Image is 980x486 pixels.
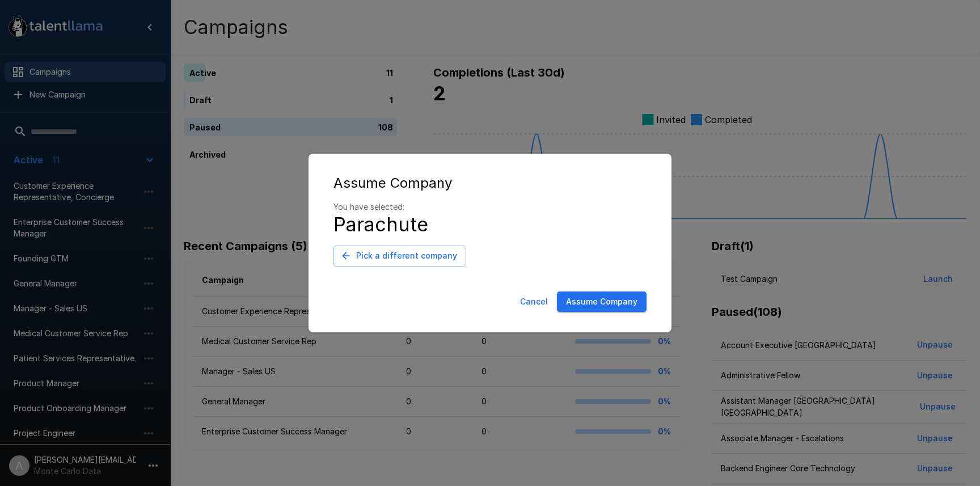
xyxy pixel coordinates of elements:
p: You have selected: [333,201,647,213]
button: Cancel [516,291,552,312]
div: Assume Company [333,174,647,192]
button: Pick a different company [333,246,466,267]
button: Assume Company [557,291,647,312]
h4: Parachute [333,213,647,236]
